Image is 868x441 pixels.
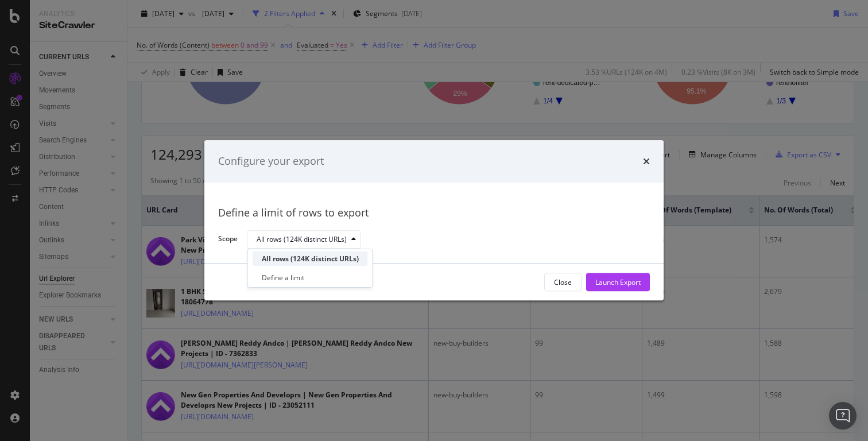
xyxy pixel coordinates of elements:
div: Define a limit of rows to export [218,206,650,220]
button: Launch Export [586,273,650,292]
div: Define a limit [262,273,304,283]
div: Close [554,277,572,287]
div: All rows (124K distinct URLs) [257,236,347,243]
div: Open Intercom Messenger [829,402,857,430]
div: Launch Export [595,277,641,287]
div: times [643,154,650,169]
button: Close [544,273,582,292]
div: modal [204,140,664,300]
button: All rows (124K distinct URLs) [247,230,361,249]
label: Scope [218,234,238,247]
div: Configure your export [218,154,324,169]
div: All rows (124K distinct URLs) [262,254,359,264]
